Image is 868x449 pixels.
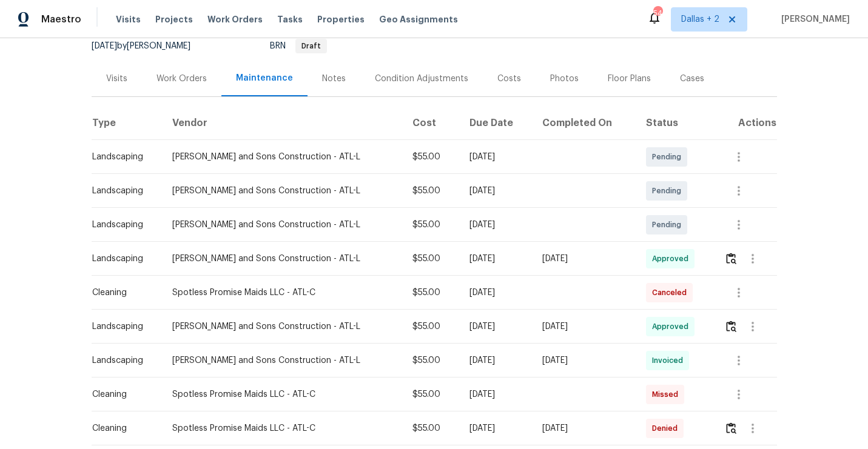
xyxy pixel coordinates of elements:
span: Geo Assignments [379,13,458,25]
div: [DATE] [469,151,523,163]
span: Dallas + 2 [681,13,719,25]
div: Maintenance [236,72,293,84]
span: BRN [270,42,327,50]
th: Due Date [460,106,533,140]
div: [PERSON_NAME] and Sons Construction - ATL-L [172,219,393,231]
div: [DATE] [542,422,626,434]
div: $55.00 [412,151,450,163]
img: Review Icon [726,321,736,332]
div: Landscaping [92,151,153,163]
div: [DATE] [469,185,523,197]
div: Photos [550,73,579,85]
div: 54 [653,7,662,19]
div: Landscaping [92,321,153,333]
span: Projects [155,13,193,25]
span: Draft [297,42,326,50]
button: Review Icon [724,414,738,443]
div: [PERSON_NAME] and Sons Construction - ATL-L [172,185,393,197]
span: [PERSON_NAME] [776,13,850,25]
div: Spotless Promise Maids LLC - ATL-C [172,388,393,401]
span: Invoiced [652,354,688,367]
div: [DATE] [469,253,523,265]
div: $55.00 [412,185,450,197]
div: $55.00 [412,321,450,333]
span: Tasks [277,15,303,24]
th: Completed On [533,106,636,140]
div: $55.00 [412,422,450,434]
div: Landscaping [92,219,153,231]
div: [PERSON_NAME] and Sons Construction - ATL-L [172,151,393,163]
img: Review Icon [726,253,736,264]
div: $55.00 [412,253,450,265]
div: Condition Adjustments [375,73,468,85]
div: [DATE] [469,422,523,434]
span: Work Orders [207,13,263,25]
div: [DATE] [542,321,626,333]
div: [PERSON_NAME] and Sons Construction - ATL-L [172,253,393,265]
div: Landscaping [92,185,153,197]
div: Cleaning [92,388,153,401]
div: Notes [322,73,346,85]
span: Denied [652,422,682,434]
th: Vendor [163,106,403,140]
span: Pending [652,185,686,197]
div: $55.00 [412,287,450,299]
div: Costs [497,73,521,85]
div: $55.00 [412,219,450,231]
span: Properties [317,13,365,25]
div: Landscaping [92,354,153,367]
div: [DATE] [469,219,523,231]
button: Review Icon [724,312,738,341]
div: [DATE] [542,253,626,265]
th: Cost [403,106,460,140]
span: Maestro [41,13,81,25]
span: Pending [652,219,686,231]
div: [DATE] [469,287,523,299]
div: Spotless Promise Maids LLC - ATL-C [172,422,393,434]
img: Review Icon [726,422,736,434]
div: [PERSON_NAME] and Sons Construction - ATL-L [172,321,393,333]
div: Spotless Promise Maids LLC - ATL-C [172,287,393,299]
span: Approved [652,253,693,265]
th: Type [92,106,163,140]
div: Work Orders [156,73,207,85]
span: Missed [652,388,683,401]
div: Floor Plans [608,73,651,85]
div: [DATE] [469,321,523,333]
button: Review Icon [724,244,738,273]
div: [DATE] [469,354,523,367]
div: [DATE] [542,354,626,367]
th: Status [636,106,715,140]
div: Cleaning [92,287,153,299]
span: [DATE] [92,42,117,50]
div: [PERSON_NAME] and Sons Construction - ATL-L [172,354,393,367]
span: Pending [652,151,686,163]
div: $55.00 [412,388,450,401]
div: Cleaning [92,422,153,434]
div: Visits [106,73,127,85]
div: by [PERSON_NAME] [92,39,205,53]
span: Approved [652,321,693,333]
div: Landscaping [92,253,153,265]
div: Cases [680,73,704,85]
div: [DATE] [469,388,523,401]
th: Actions [715,106,776,140]
span: Visits [116,13,141,25]
span: Canceled [652,287,691,299]
div: $55.00 [412,354,450,367]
